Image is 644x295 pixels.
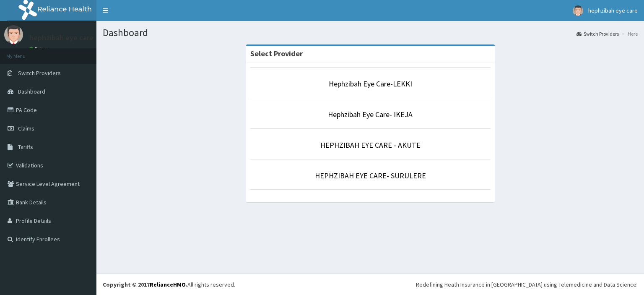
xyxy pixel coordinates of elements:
[250,49,303,58] strong: Select Provider
[416,280,638,289] div: Redefining Heath Insurance in [GEOGRAPHIC_DATA] using Telemedicine and Data Science!
[4,25,23,44] img: User Image
[315,171,426,180] a: HEPHZIBAH EYE CARE- SURULERE
[29,34,93,42] p: hephzibah eye care
[103,281,187,288] strong: Copyright © 2017 .
[18,143,33,151] span: Tariffs
[103,27,638,38] h1: Dashboard
[588,7,638,14] span: hephzibah eye care
[620,30,638,37] li: Here
[576,30,619,37] a: Switch Providers
[320,140,421,150] a: HEPHZIBAH EYE CARE - AKUTE
[96,274,644,295] footer: All rights reserved.
[573,5,583,16] img: User Image
[329,79,412,89] a: Hephzibah Eye Care-LEKKI
[29,46,49,52] a: Online
[18,125,34,132] span: Claims
[18,69,61,77] span: Switch Providers
[328,110,413,119] a: Hephzibah Eye Care- IKEJA
[150,281,186,288] a: RelianceHMO
[18,88,45,95] span: Dashboard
